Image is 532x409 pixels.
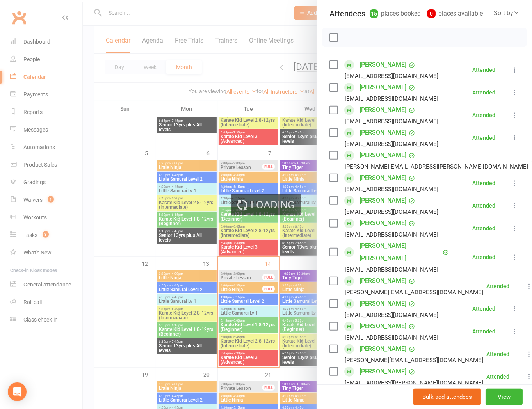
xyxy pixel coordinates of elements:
div: Attended [472,329,495,334]
div: [EMAIL_ADDRESS][DOMAIN_NAME] [345,333,439,343]
a: [PERSON_NAME] [359,365,407,378]
div: places booked [370,8,421,19]
a: [PERSON_NAME] [359,343,407,355]
a: [PERSON_NAME] [359,275,407,287]
a: [PERSON_NAME] [359,297,407,310]
div: [EMAIL_ADDRESS][DOMAIN_NAME] [345,94,439,104]
div: [PERSON_NAME][EMAIL_ADDRESS][DOMAIN_NAME] [345,355,484,365]
a: [PERSON_NAME] [359,126,407,139]
div: Open Intercom Messenger [8,382,27,401]
a: [PERSON_NAME] [359,194,407,207]
a: [PERSON_NAME] [359,217,407,229]
div: Attended [472,112,495,118]
div: Attended [472,226,495,231]
div: Attended [487,374,510,379]
div: [EMAIL_ADDRESS][PERSON_NAME][DOMAIN_NAME] [345,378,484,388]
div: Attended [472,254,495,260]
a: [PERSON_NAME] [359,172,407,184]
div: [EMAIL_ADDRESS][DOMAIN_NAME] [345,229,439,240]
div: places available [427,8,483,19]
div: Attended [472,135,495,140]
div: [EMAIL_ADDRESS][DOMAIN_NAME] [345,207,439,217]
a: [PERSON_NAME] [359,81,407,94]
button: View [486,389,523,405]
div: Attended [472,203,495,208]
a: [PERSON_NAME] [359,104,407,116]
a: [PERSON_NAME] [PERSON_NAME] [359,240,441,265]
a: [PERSON_NAME] [359,320,407,333]
div: [EMAIL_ADDRESS][DOMAIN_NAME] [345,265,439,275]
div: 0 [427,9,436,18]
a: [PERSON_NAME] [359,59,407,71]
div: Attended [472,180,495,186]
div: [PERSON_NAME][EMAIL_ADDRESS][DOMAIN_NAME] [345,287,484,297]
div: 15 [370,9,378,18]
button: Bulk add attendees [413,389,481,405]
div: Attended [472,67,495,73]
div: [EMAIL_ADDRESS][DOMAIN_NAME] [345,116,439,126]
div: Attended [487,283,510,289]
div: Attendees [329,8,365,19]
div: [EMAIL_ADDRESS][DOMAIN_NAME] [345,139,439,149]
div: Sort by [494,8,520,18]
div: [EMAIL_ADDRESS][DOMAIN_NAME] [345,71,439,81]
div: [EMAIL_ADDRESS][DOMAIN_NAME] [345,310,439,320]
div: Attended [472,306,495,311]
div: Attended [472,90,495,95]
div: [PERSON_NAME][EMAIL_ADDRESS][PERSON_NAME][DOMAIN_NAME] [345,162,528,172]
a: [PERSON_NAME] [359,149,407,162]
div: [EMAIL_ADDRESS][DOMAIN_NAME] [345,184,439,194]
div: Attended [487,351,510,357]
